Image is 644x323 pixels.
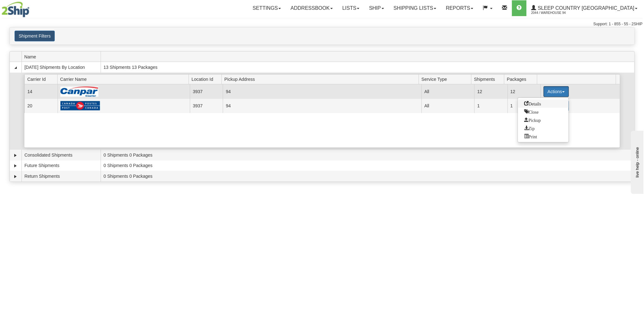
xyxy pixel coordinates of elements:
[474,84,507,99] td: 12
[101,171,634,182] td: 0 Shipments 0 Packages
[15,31,55,41] button: Shipment Filters
[12,173,19,180] a: Expand
[543,86,569,97] button: Actions
[2,2,29,17] img: logo2044.jpg
[536,5,634,11] span: Sleep Country [GEOGRAPHIC_DATA]
[190,99,223,113] td: 3937
[524,117,541,122] span: Pickup
[507,99,541,113] td: 1
[518,124,568,132] a: Zip and Download All Shipping Documents
[474,74,504,84] span: Shipments
[5,5,59,10] div: live help - online
[526,0,642,16] a: Sleep Country [GEOGRAPHIC_DATA] 2044 / Warehouse 94
[524,126,535,130] span: Zip
[518,108,568,116] a: Close this group
[24,99,58,113] td: 20
[22,171,101,182] td: Return Shipments
[337,0,364,16] a: Lists
[364,0,388,16] a: Ship
[224,74,418,84] span: Pickup Address
[524,101,541,105] span: Details
[441,0,478,16] a: Reports
[286,0,337,16] a: Addressbook
[524,134,537,138] span: Print
[60,87,98,97] img: Canpar
[507,74,537,84] span: Packages
[12,64,19,71] a: Collapse
[524,109,539,114] span: Close
[22,150,101,160] td: Consolidated Shipments
[421,74,471,84] span: Service Type
[22,62,101,73] td: [DATE] Shipments By Location
[223,84,421,99] td: 94
[101,160,634,171] td: 0 Shipments 0 Packages
[12,163,19,169] a: Expand
[101,62,634,73] td: 13 Shipments 13 Packages
[190,84,223,99] td: 3937
[248,0,286,16] a: Settings
[24,84,58,99] td: 14
[24,52,101,62] span: Name
[507,84,541,99] td: 12
[191,74,221,84] span: Location Id
[518,132,568,141] a: Print or Download All Shipping Documents in one file
[531,10,579,16] span: 2044 / Warehouse 94
[518,116,568,124] a: Request a carrier pickup
[518,99,568,108] a: Go to Details view
[12,152,19,159] a: Expand
[2,21,642,27] div: Support: 1 - 855 - 55 - 2SHIP
[22,160,101,171] td: Future Shipments
[629,129,643,194] iframe: chat widget
[60,101,100,111] img: Canada Post
[60,74,189,84] span: Carrier Name
[421,99,474,113] td: All
[474,99,507,113] td: 1
[223,99,421,113] td: 94
[421,84,474,99] td: All
[27,74,57,84] span: Carrier Id
[389,0,441,16] a: Shipping lists
[101,150,634,160] td: 0 Shipments 0 Packages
